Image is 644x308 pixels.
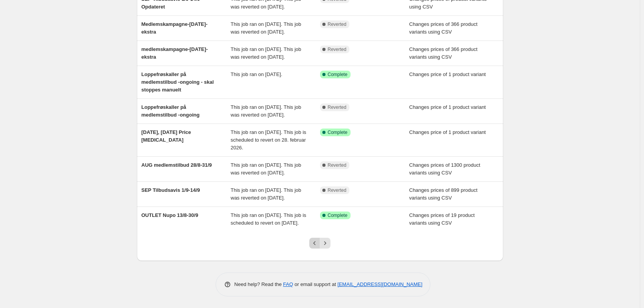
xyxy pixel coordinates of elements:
nav: Pagination [309,238,330,249]
span: This job ran on [DATE]. [231,71,282,77]
span: medlemskampagne-[DATE]-ekstra [142,46,208,60]
span: Loppefrøskaller på medlemstilbud -ongoing [142,104,200,118]
span: Need help? Read the [234,281,283,287]
span: Complete [328,212,347,218]
span: AUG medlemstilbud 28/8-31/9 [142,162,212,168]
span: [DATE], [DATE] Price [MEDICAL_DATA] [142,129,191,143]
span: This job ran on [DATE]. This job was reverted on [DATE]. [231,104,301,118]
span: Reverted [328,104,347,110]
span: Changes price of 1 product variant [409,71,486,77]
span: Reverted [328,46,347,52]
span: Loppefrøskaller på medlemstilbud -ongoing - skal stoppes manuelt [142,71,214,93]
span: Changes prices of 19 product variants using CSV [409,212,475,226]
span: This job ran on [DATE]. This job is scheduled to revert on [DATE]. [231,212,306,226]
span: Changes prices of 366 product variants using CSV [409,46,477,60]
span: This job ran on [DATE]. This job was reverted on [DATE]. [231,46,301,60]
span: Reverted [328,21,347,27]
span: or email support at [293,281,337,287]
span: Complete [328,129,347,135]
span: Changes price of 1 product variant [409,104,486,110]
button: Previous [309,238,320,249]
a: FAQ [283,281,293,287]
span: This job ran on [DATE]. This job was reverted on [DATE]. [231,162,301,176]
span: This job ran on [DATE]. This job was reverted on [DATE]. [231,21,301,35]
span: Reverted [328,187,347,193]
span: Changes price of 1 product variant [409,129,486,135]
span: This job ran on [DATE]. This job was reverted on [DATE]. [231,187,301,201]
span: SEP Tilbudsavis 1/9-14/9 [142,187,200,193]
span: Changes prices of 899 product variants using CSV [409,187,477,201]
span: Reverted [328,162,347,168]
span: Changes prices of 1300 product variants using CSV [409,162,480,176]
span: Medlemskampagne-[DATE]-ekstra [142,21,208,35]
a: [EMAIL_ADDRESS][DOMAIN_NAME] [337,281,422,287]
button: Next [320,238,330,249]
span: OUTLET Nupo 13/8-30/9 [142,212,198,218]
span: Complete [328,71,347,78]
span: This job ran on [DATE]. This job is scheduled to revert on 28. februar 2026. [231,129,306,151]
span: Changes prices of 366 product variants using CSV [409,21,477,35]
